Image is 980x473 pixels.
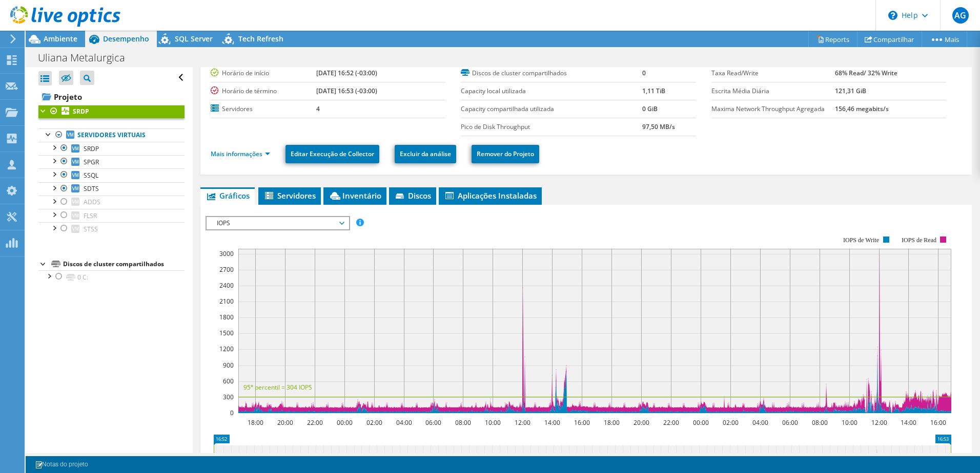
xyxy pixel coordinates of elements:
[84,158,99,166] span: SPGR
[711,104,835,114] label: Maxima Network Throughput Agregada
[395,145,456,163] a: Excluir da análise
[38,89,185,105] a: Projeto
[394,190,431,201] span: Discos
[277,418,293,427] text: 20:00
[952,7,969,24] span: AG
[211,104,316,114] label: Servidores
[84,211,97,220] span: FLSR
[38,270,185,284] a: 0 C:
[44,34,77,44] span: Ambiente
[633,418,649,427] text: 20:00
[857,31,922,47] a: Compartilhar
[329,190,381,201] span: Inventário
[782,418,798,427] text: 06:00
[461,104,642,114] label: Capacity compartilhada utilizada
[811,418,827,427] text: 08:00
[223,361,234,370] text: 900
[219,249,234,258] text: 3000
[223,393,234,401] text: 300
[247,418,263,427] text: 18:00
[33,52,141,63] h1: Uliana Metalurgica
[263,190,316,201] span: Servidores
[514,418,530,427] text: 12:00
[84,198,100,206] span: ADDS
[84,225,98,233] span: STSS
[316,69,377,77] b: [DATE] 16:52 (-03:00)
[841,418,857,427] text: 10:00
[175,34,213,44] span: SQL Server
[484,418,500,427] text: 10:00
[38,142,185,155] a: SRDP
[642,87,665,95] b: 1,11 TiB
[835,104,889,113] b: 156,46 megabits/s
[211,149,270,158] a: Mais informações
[38,168,185,182] a: SSQL
[38,196,185,209] a: ADDS
[38,128,185,142] a: Servidores virtuais
[84,171,98,180] span: SSQL
[28,458,95,471] a: Notas do projeto
[63,258,185,270] div: Discos de cluster compartilhados
[922,31,967,47] a: Mais
[544,418,560,427] text: 14:00
[316,87,377,95] b: [DATE] 16:53 (-03:00)
[219,329,234,337] text: 1500
[642,104,658,113] b: 0 GiB
[219,313,234,321] text: 1800
[711,68,835,78] label: Taxa Read/Write
[38,155,185,168] a: SPGR
[238,34,283,44] span: Tech Refresh
[366,418,382,427] text: 02:00
[38,209,185,222] a: FLSR
[243,383,312,392] text: 95° percentil = 304 IOPS
[461,68,642,78] label: Discos de cluster compartilhados
[38,182,185,196] a: SDTS
[307,418,322,427] text: 22:00
[642,122,675,131] b: 97,50 MB/s
[336,418,352,427] text: 00:00
[663,418,679,427] text: 22:00
[223,377,234,385] text: 600
[84,184,99,193] span: SDTS
[230,408,234,417] text: 0
[900,418,916,427] text: 14:00
[808,31,857,47] a: Reports
[211,68,316,78] label: Horário de início
[843,236,879,244] text: IOPS de Write
[444,190,537,201] span: Aplicações Instaladas
[692,418,708,427] text: 00:00
[711,86,835,96] label: Escrita Média Diária
[425,418,441,427] text: 06:00
[396,418,412,427] text: 04:00
[219,345,234,353] text: 1200
[219,265,234,274] text: 2700
[455,418,471,427] text: 08:00
[603,418,619,427] text: 18:00
[38,105,185,118] a: SRDP
[285,145,379,163] a: Editar Execução de Collector
[930,418,946,427] text: 16:00
[219,297,234,306] text: 2100
[472,145,539,163] a: Remover do Projeto
[888,11,897,20] svg: \n
[73,107,89,116] b: SRDP
[206,190,250,201] span: Gráficos
[211,86,316,96] label: Horário de término
[642,69,646,77] b: 0
[461,122,642,132] label: Pico de Disk Throughput
[871,418,887,427] text: 12:00
[752,418,768,427] text: 04:00
[212,217,343,229] span: IOPS
[574,418,589,427] text: 16:00
[902,236,936,244] text: IOPS de Read
[835,69,897,77] b: 68% Read/ 32% Write
[461,86,642,96] label: Capacity local utilizada
[84,144,99,153] span: SRDP
[38,222,185,235] a: STSS
[722,418,738,427] text: 02:00
[316,104,320,113] b: 4
[219,281,234,290] text: 2400
[103,34,149,44] span: Desempenho
[835,87,866,95] b: 121,31 GiB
